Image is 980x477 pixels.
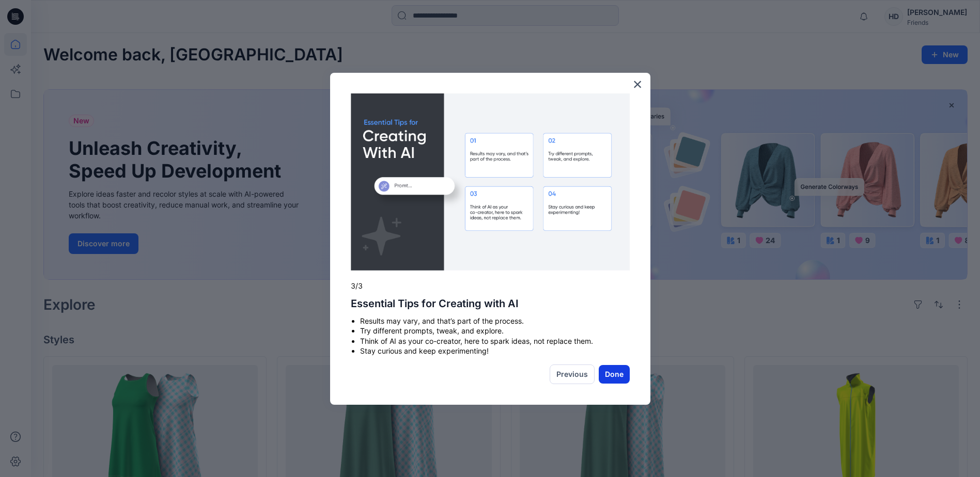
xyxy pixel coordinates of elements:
li: Results may vary, and that’s part of the process. [360,316,630,326]
button: Close [633,76,643,92]
li: Think of AI as your co-creator, here to spark ideas, not replace them. [360,336,630,346]
li: Try different prompts, tweak, and explore. [360,326,630,336]
button: Previous [550,364,595,384]
li: Stay curious and keep experimenting! [360,346,630,356]
h2: Essential Tips for Creating with AI [351,297,630,310]
button: Done [599,365,630,384]
p: 3/3 [351,281,630,291]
